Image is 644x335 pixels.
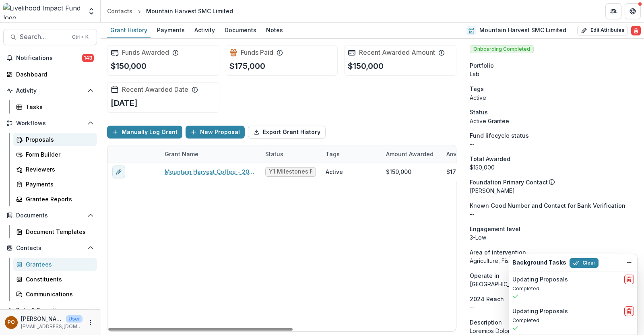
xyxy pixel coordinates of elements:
[359,49,435,56] h2: Recent Awarded Amount
[26,260,91,269] div: Grantees
[21,323,83,330] p: [EMAIL_ADDRESS][DOMAIN_NAME]
[470,70,638,78] p: Lab
[442,145,502,163] div: Amount Paid
[104,5,136,17] a: Contacts
[386,167,411,176] div: $150,000
[470,178,548,186] p: Foundation Primary Contact
[470,225,520,233] span: Engagement level
[260,150,288,158] div: Status
[13,273,97,286] a: Constituents
[512,308,568,315] h2: Updating Proposals
[13,287,97,301] a: Communications
[470,85,484,93] span: Tags
[321,145,381,163] div: Tags
[446,167,472,176] div: $175,000
[154,24,188,36] div: Payments
[66,315,83,323] p: User
[3,52,97,64] button: Notifications143
[263,24,286,36] div: Notes
[3,209,97,222] button: Open Documents
[381,150,438,158] div: Amount Awarded
[470,303,638,312] p: --
[470,233,638,242] p: 3-Low
[107,23,151,38] a: Grant History
[3,68,97,81] a: Dashboard
[3,84,97,97] button: Open Activity
[154,23,188,38] a: Payments
[512,259,566,266] h2: Background Tasks
[624,258,634,267] button: Dismiss
[186,126,245,139] button: New Proposal
[570,258,599,268] button: Clear
[13,148,97,161] a: Form Builder
[470,248,526,256] span: Area of intervention
[13,178,97,191] a: Payments
[107,24,151,36] div: Grant History
[191,24,218,36] div: Activity
[146,7,233,15] div: Mountain Harvest SMC Limited
[26,165,91,174] div: Reviewers
[104,5,236,17] nav: breadcrumb
[348,60,384,72] p: $150,000
[470,201,625,210] span: Known Good Number and Contact for Bank Verification
[3,242,97,254] button: Open Contacts
[470,163,638,172] div: $150,000
[26,135,91,144] div: Proposals
[470,280,638,288] p: [GEOGRAPHIC_DATA]
[16,120,84,127] span: Workflows
[165,167,256,176] a: Mountain Harvest Coffee - 2025 GTKY
[26,275,91,283] div: Constituents
[160,145,260,163] div: Grant Name
[20,33,67,41] span: Search...
[13,100,97,114] a: Tasks
[13,225,97,238] a: Document Templates
[605,3,621,19] button: Partners
[470,256,638,265] p: Agriculture, Fishing & Conservation
[470,155,510,163] span: Total Awarded
[13,258,97,271] a: Grantees
[13,133,97,146] a: Proposals
[631,26,641,35] button: Delete
[470,318,502,327] span: Description
[470,118,509,125] span: Active Grantee
[16,307,84,314] span: Data & Reporting
[82,54,94,62] span: 143
[86,3,97,19] button: Open entity switcher
[625,3,641,19] button: Get Help
[70,33,90,41] div: Ctrl + K
[446,150,482,158] p: Amount Paid
[13,163,97,176] a: Reviewers
[26,227,91,236] div: Document Templates
[229,60,265,72] p: $175,000
[122,86,188,93] h2: Recent Awarded Date
[160,150,203,158] div: Grant Name
[470,186,638,195] p: [PERSON_NAME]
[111,60,147,72] p: $150,000
[221,23,260,38] a: Documents
[577,26,628,35] button: Edit Attributes
[3,3,83,19] img: Livelihood Impact Fund logo
[512,285,634,292] p: Completed
[479,27,566,34] h2: Mountain Harvest SMC Limited
[470,61,494,70] span: Portfolio
[241,49,273,56] h2: Funds Paid
[470,210,638,218] p: --
[16,245,84,252] span: Contacts
[122,49,169,56] h2: Funds Awarded
[86,318,95,327] button: More
[248,126,326,139] button: Export Grant History
[3,117,97,130] button: Open Workflows
[16,212,84,219] span: Documents
[112,165,125,178] button: edit
[111,97,138,109] p: [DATE]
[326,167,343,176] div: Active
[470,45,534,53] span: Onboarding Completed
[26,195,91,203] div: Grantee Reports
[470,95,486,101] span: Active
[3,304,97,317] button: Open Data & Reporting
[26,103,91,111] div: Tasks
[470,295,504,303] span: 2024 Reach
[512,276,568,283] h2: Updating Proposals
